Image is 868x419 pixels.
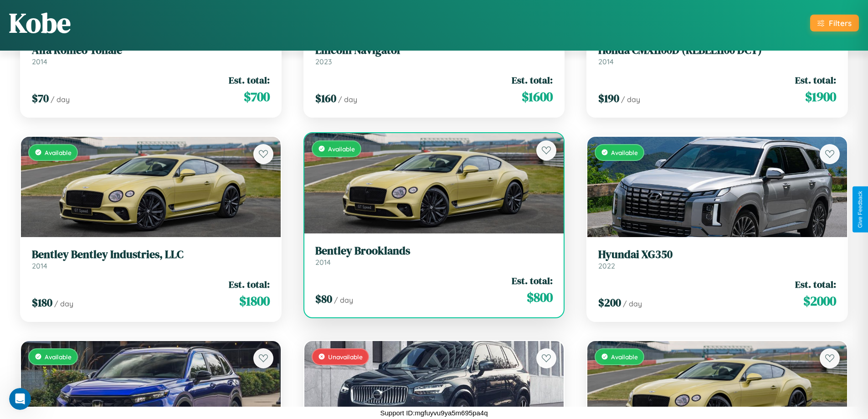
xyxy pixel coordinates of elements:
[51,95,70,104] span: / day
[328,145,355,153] span: Available
[623,299,642,308] span: / day
[229,73,270,87] span: Est. total:
[795,73,836,87] span: Est. total:
[244,88,270,106] span: $ 700
[315,44,553,66] a: Lincoln Navigator2023
[338,95,357,104] span: / day
[829,18,852,28] div: Filters
[32,57,47,66] span: 2014
[32,295,52,310] span: $ 180
[315,244,553,267] a: Bentley Brooklands2014
[598,248,836,270] a: Hyundai XG3502022
[32,248,270,261] h3: Bentley Bentley Industries, LLC
[512,274,553,287] span: Est. total:
[9,388,31,410] iframe: Intercom live chat
[315,258,331,267] span: 2014
[239,292,270,310] span: $ 1800
[803,292,836,310] span: $ 2000
[315,91,336,106] span: $ 160
[32,44,270,66] a: Alfa Romeo Tonale2014
[805,88,836,106] span: $ 1900
[45,353,72,361] span: Available
[315,244,553,258] h3: Bentley Brooklands
[9,4,71,41] h1: Kobe
[598,44,836,57] h3: Honda CMX1100D (REBEL1100 DCT)
[527,288,553,306] span: $ 800
[315,57,332,66] span: 2023
[598,44,836,66] a: Honda CMX1100D (REBEL1100 DCT)2014
[32,91,49,106] span: $ 70
[315,44,553,57] h3: Lincoln Navigator
[45,149,72,156] span: Available
[32,44,270,57] h3: Alfa Romeo Tonale
[598,57,614,66] span: 2014
[598,295,621,310] span: $ 200
[334,295,353,305] span: / day
[315,291,332,306] span: $ 80
[54,299,73,308] span: / day
[512,73,553,87] span: Est. total:
[611,353,638,361] span: Available
[32,248,270,270] a: Bentley Bentley Industries, LLC2014
[810,15,859,31] button: Filters
[611,149,638,156] span: Available
[328,353,363,361] span: Unavailable
[621,95,640,104] span: / day
[380,407,488,419] p: Support ID: mgfuyvu9ya5m695pa4q
[229,278,270,291] span: Est. total:
[598,91,619,106] span: $ 190
[598,248,836,261] h3: Hyundai XG350
[522,88,553,106] span: $ 1600
[32,261,47,270] span: 2014
[857,191,863,228] div: Give Feedback
[795,278,836,291] span: Est. total:
[598,261,615,270] span: 2022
